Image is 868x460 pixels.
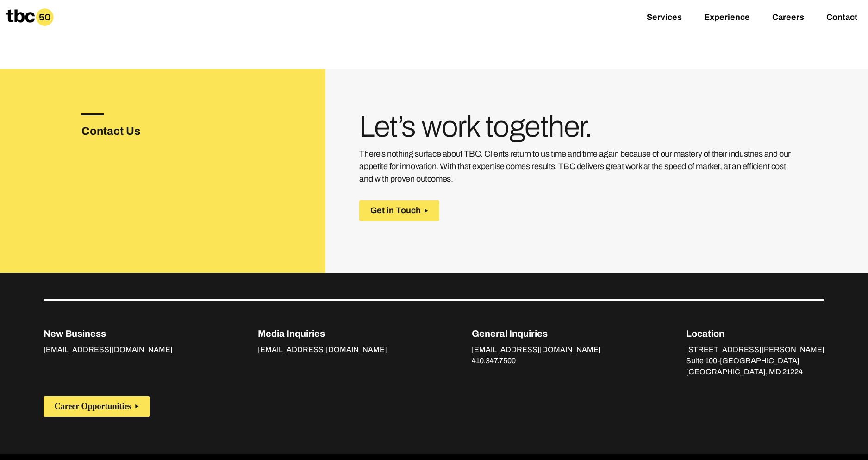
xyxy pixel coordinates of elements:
[359,148,800,185] p: There’s nothing surface about TBC. Clients return to us time and time again because of our master...
[826,13,857,24] a: Contact
[686,327,824,340] p: Location
[686,366,824,378] p: [GEOGRAPHIC_DATA], MD 21224
[258,346,387,356] a: [EMAIL_ADDRESS][DOMAIN_NAME]
[370,206,421,215] span: Get in Touch
[472,327,601,340] p: General Inquiries
[472,357,516,367] a: 410.347.7500
[647,13,682,24] a: Services
[704,13,750,24] a: Experience
[772,13,804,24] a: Careers
[81,123,170,139] h3: Contact Us
[258,327,387,340] p: Media Inquiries
[359,113,800,140] h3: Let’s work together.
[686,355,824,366] p: Suite 100-[GEOGRAPHIC_DATA]
[55,402,131,411] span: Career Opportunities
[44,346,173,356] a: [EMAIL_ADDRESS][DOMAIN_NAME]
[359,200,439,221] button: Get in Touch
[44,396,150,417] button: Career Opportunities
[472,346,601,356] a: [EMAIL_ADDRESS][DOMAIN_NAME]
[44,327,173,340] p: New Business
[686,344,824,355] p: [STREET_ADDRESS][PERSON_NAME]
